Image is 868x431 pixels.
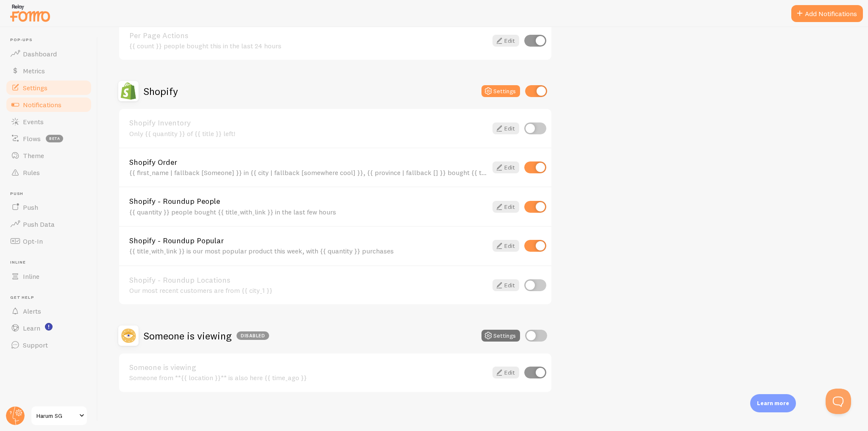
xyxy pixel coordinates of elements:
[492,240,519,252] a: Edit
[10,191,92,197] span: Push
[492,161,519,173] a: Edit
[118,325,139,346] img: Someone is viewing
[5,233,92,250] a: Opt-In
[129,247,487,255] div: {{ title_with_link }} is our most popular product this week, with {{ quantity }} purchases
[5,147,92,164] a: Theme
[826,389,851,414] iframe: Help Scout Beacon - Open
[129,237,487,245] a: Shopify - Roundup Popular
[144,329,269,342] h2: Someone is viewing
[129,32,487,39] a: Per Page Actions
[5,96,92,113] a: Notifications
[750,394,796,412] div: Learn more
[10,295,92,300] span: Get Help
[31,406,88,426] a: Harum SG
[5,199,92,216] a: Push
[23,272,39,281] span: Inline
[5,164,92,181] a: Rules
[481,330,520,342] button: Settings
[23,50,57,58] span: Dashboard
[10,37,92,43] span: Pop-ups
[23,100,61,109] span: Notifications
[757,399,789,407] p: Learn more
[5,320,92,336] a: Learn
[23,67,45,75] span: Metrics
[492,35,519,47] a: Edit
[23,83,47,92] span: Settings
[492,367,519,378] a: Edit
[236,331,269,340] div: Disabled
[129,119,487,127] a: Shopify Inventory
[129,208,487,216] div: {{ quantity }} people bought {{ title_with_link }} in the last few hours
[144,85,178,98] h2: Shopify
[9,2,51,24] img: fomo-relay-logo-orange.svg
[23,341,48,349] span: Support
[5,45,92,62] a: Dashboard
[23,168,40,177] span: Rules
[5,130,92,147] a: Flows beta
[129,374,487,381] div: Someone from **{{ location }}** is also here {{ time_ago }}
[23,237,43,245] span: Opt-In
[5,216,92,233] a: Push Data
[129,197,487,205] a: Shopify - Roundup People
[129,130,487,137] div: Only {{ quantity }} of {{ title }} left!
[129,276,487,284] a: Shopify - Roundup Locations
[23,324,40,332] span: Learn
[36,411,77,421] span: Harum SG
[129,286,487,294] div: Our most recent customers are from {{ city_1 }}
[5,62,92,79] a: Metrics
[23,203,38,211] span: Push
[492,122,519,134] a: Edit
[5,268,92,285] a: Inline
[129,169,487,176] div: {{ first_name | fallback [Someone] }} in {{ city | fallback [somewhere cool] }}, {{ province | fa...
[23,117,44,126] span: Events
[5,79,92,96] a: Settings
[23,220,55,228] span: Push Data
[5,113,92,130] a: Events
[23,134,41,143] span: Flows
[46,135,63,142] span: beta
[129,364,487,371] a: Someone is viewing
[492,201,519,213] a: Edit
[23,307,41,315] span: Alerts
[45,323,53,331] svg: <p>Watch New Feature Tutorials!</p>
[5,336,92,353] a: Support
[5,303,92,320] a: Alerts
[492,279,519,291] a: Edit
[129,42,487,50] div: {{ count }} people bought this in the last 24 hours
[23,151,44,160] span: Theme
[10,260,92,265] span: Inline
[118,81,139,101] img: Shopify
[481,85,520,97] button: Settings
[129,158,487,166] a: Shopify Order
